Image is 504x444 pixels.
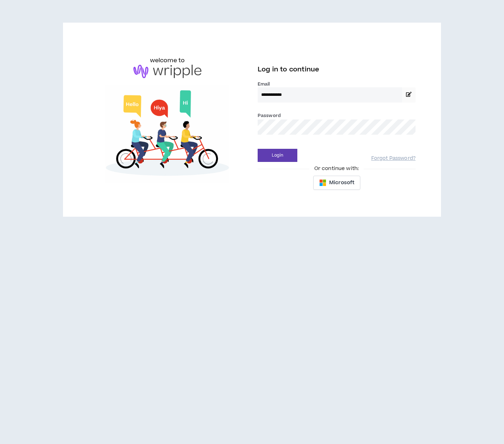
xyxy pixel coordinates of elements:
label: Password [258,112,281,119]
span: Or continue with: [309,165,364,173]
button: Login [258,149,297,162]
h6: welcome to [150,56,185,65]
span: Log in to continue [258,65,319,74]
button: Microsoft [313,176,360,190]
span: Microsoft [329,179,354,187]
a: Forgot Password? [371,155,416,162]
img: Welcome to Wripple [88,85,246,183]
label: Email [258,81,416,87]
img: logo-brand.png [133,65,201,78]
